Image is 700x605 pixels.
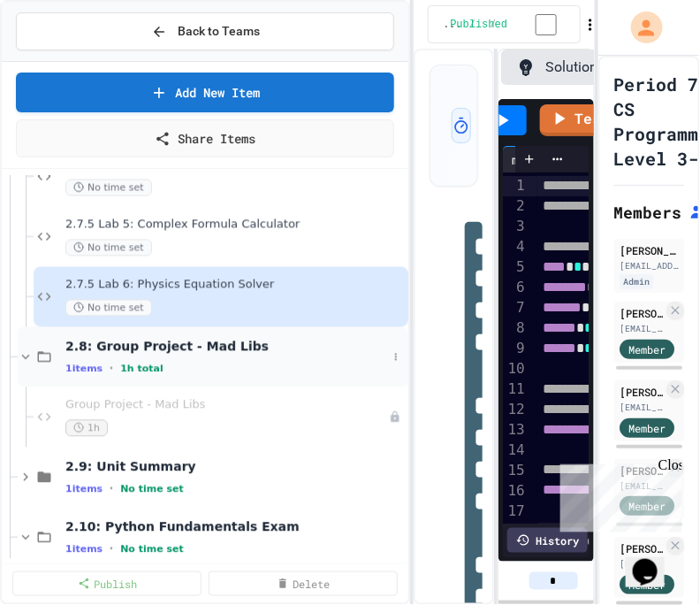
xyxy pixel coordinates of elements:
[65,364,103,375] span: 1 items
[65,519,405,535] span: 2.10: Python Fundamentals Exam
[620,557,663,571] div: [EMAIL_ADDRESS][DOMAIN_NAME]
[620,259,679,272] div: [EMAIL_ADDRESS][DOMAIN_NAME]
[12,571,202,596] a: Publish
[620,322,663,335] div: [EMAIL_ADDRESS][DOMAIN_NAME]
[65,218,405,233] span: 2.7.5 Lab 5: Complex Formula Calculator
[65,339,387,355] span: 2.8: Group Project - Mad Libs
[16,12,394,50] button: Back to Teams
[65,180,152,196] span: No time set
[503,420,527,440] div: 13
[16,73,394,112] a: Add New Item
[503,502,527,521] div: 17
[110,482,113,496] span: •
[178,22,260,41] span: Back to Teams
[614,200,682,225] h2: Members
[553,457,682,532] iframe: chat widget
[120,484,184,495] span: No time set
[65,420,108,437] span: 1h
[65,459,405,475] span: 2.9: Unit Summary
[503,521,527,541] div: 18
[620,384,663,400] div: [PERSON_NAME]
[620,242,679,258] div: [PERSON_NAME]
[628,341,666,357] span: Member
[65,398,389,413] span: Group Project - Mad Libs
[65,484,103,495] span: 1 items
[450,18,507,32] span: Published
[503,278,527,298] div: 6
[503,237,527,257] div: 4
[65,240,152,257] span: No time set
[503,440,527,460] div: 14
[503,318,527,339] div: 8
[120,364,164,375] span: 1h total
[503,359,527,379] div: 10
[503,379,527,400] div: 11
[503,196,527,217] div: 2
[503,217,527,236] div: 3
[120,544,184,555] span: No time set
[110,362,113,376] span: •
[507,528,588,553] div: History
[628,420,666,436] span: Member
[503,257,527,278] div: 5
[620,305,663,321] div: [PERSON_NAME]
[65,300,152,317] span: No time set
[503,298,527,318] div: 7
[65,278,405,293] span: 2.7.5 Lab 6: Physics Equation Solver
[503,481,527,502] div: 16
[514,14,578,35] input: publish toggle
[450,13,578,35] div: Content is published and visible to students
[387,348,405,366] button: More options
[503,150,570,169] div: main.py
[540,104,628,136] a: Tests
[389,411,401,424] div: Unpublished
[503,146,592,172] div: main.py
[620,274,653,289] div: Admin
[65,544,103,555] span: 1 items
[612,7,667,48] div: My Account
[626,534,682,587] iframe: chat widget
[503,339,527,359] div: 9
[620,401,663,414] div: [EMAIL_ADDRESS][DOMAIN_NAME]
[209,571,398,596] a: Delete
[503,176,527,196] div: 1
[503,461,527,481] div: 15
[503,400,527,420] div: 12
[110,542,113,556] span: •
[7,7,122,112] div: Chat with us now!Close
[16,119,394,157] a: Share Items
[501,50,612,85] button: Solution
[443,18,462,32] span: ...
[620,540,663,556] div: [PERSON_NAME]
